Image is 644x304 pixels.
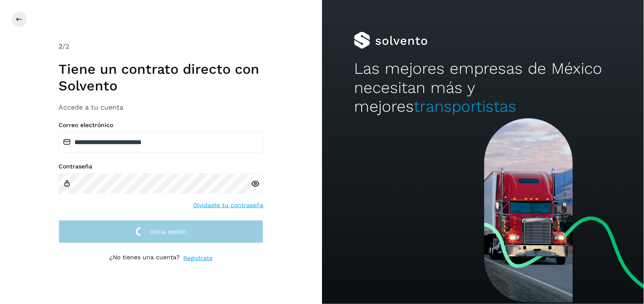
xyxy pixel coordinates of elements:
[59,61,263,94] h1: Tiene un contrato directo con Solvento
[109,254,180,263] p: ¿No tienes una cuenta?
[183,254,213,263] a: Regístrate
[414,97,516,116] span: transportistas
[193,201,263,210] a: Olvidaste tu contraseña
[59,41,263,52] div: /2
[354,59,612,116] h2: Las mejores empresas de México necesitan más y mejores
[59,103,263,111] h3: Accede a tu cuenta
[150,229,186,235] span: Inicia sesión
[59,122,263,129] label: Correo electrónico
[59,42,62,50] span: 2
[59,220,263,243] button: Inicia sesión
[59,163,263,170] label: Contraseña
